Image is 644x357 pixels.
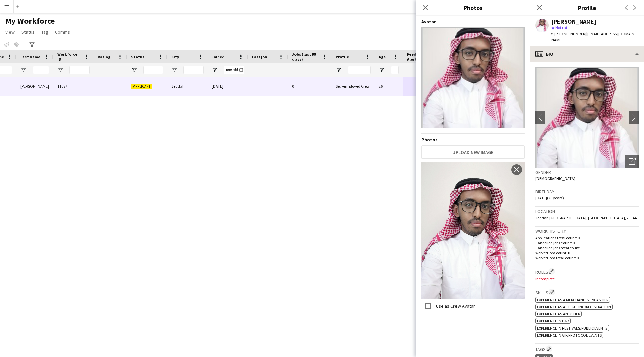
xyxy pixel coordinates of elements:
span: [DATE] (26 years) [535,195,564,200]
input: Profile Filter Input [348,66,371,74]
h4: Avatar [421,19,525,25]
h3: Skills [535,289,639,296]
a: View [3,27,17,36]
h3: Work history [535,228,639,234]
span: Last Name [20,54,40,59]
span: Experience in Festivals/Public Events [537,325,607,331]
span: City [171,54,179,59]
p: Cancelled jobs count: 0 [535,240,639,245]
input: City Filter Input [183,66,204,74]
button: Open Filter Menu [131,67,137,73]
button: Open Filter Menu [336,67,342,73]
span: [DEMOGRAPHIC_DATA] [535,176,575,181]
input: Age Filter Input [391,66,399,74]
a: Tag [39,27,51,36]
p: Applications total count: 0 [535,235,639,240]
h3: Birthday [535,189,639,195]
p: Worked jobs count: 0 [535,250,639,255]
span: Age [379,54,386,59]
div: Open photos pop-in [625,155,639,168]
img: Crew avatar [421,27,525,128]
button: Open Filter Menu [171,67,177,73]
div: [DATE] [208,77,248,96]
p: Incomplete [535,276,639,281]
h3: Profile [530,3,644,12]
span: View [5,29,15,35]
h3: Roles [535,268,639,275]
h4: Photos [421,137,525,143]
button: Open Filter Menu [57,67,63,73]
span: Rating [98,54,110,59]
button: Upload new image [421,145,525,159]
img: Crew photo 964827 [421,162,525,299]
div: Bio [530,46,644,62]
span: Last job [252,54,267,59]
span: Workforce ID [57,52,82,62]
button: Open Filter Menu [379,67,385,73]
span: Comms [55,29,70,35]
span: Jeddah [GEOGRAPHIC_DATA], [GEOGRAPHIC_DATA], 23344 [535,215,637,220]
span: My Workforce [5,16,55,26]
span: Experience as a Merchandiser/Cashier [537,297,608,302]
input: Workforce ID Filter Input [69,66,90,74]
div: [PERSON_NAME] [551,19,596,25]
span: Applicant [131,84,152,89]
img: Crew avatar or photo [535,67,639,168]
div: 26 [375,77,403,96]
span: Jobs (last 90 days) [292,52,320,62]
h3: Gender [535,169,639,175]
span: Not rated [555,25,572,30]
h3: Photos [416,3,530,12]
span: t. [PHONE_NUMBER] [551,31,586,36]
a: Comms [52,27,73,36]
h3: Location [535,208,639,214]
span: Joined [212,54,225,59]
span: Experience in VIP/Protocol Events [537,333,602,338]
span: Tag [41,29,48,35]
span: | [EMAIL_ADDRESS][DOMAIN_NAME] [551,31,636,42]
p: Cancelled jobs total count: 0 [535,245,639,250]
span: Experience as a Ticketing/Registration [537,304,611,309]
p: Worked jobs total count: 0 [535,255,639,260]
input: Last Name Filter Input [33,66,49,74]
app-action-btn: Advanced filters [28,41,36,49]
div: Jeddah [167,77,208,96]
span: Experience in F&B [537,318,569,323]
div: 0 [288,77,332,96]
a: Status [19,27,37,36]
span: Profile [336,54,349,59]
div: [PERSON_NAME] [16,77,53,96]
span: Status [21,29,35,35]
div: 11087 [53,77,94,96]
span: Status [131,54,144,59]
div: Self-employed Crew [332,77,375,96]
h3: Tags [535,345,639,352]
button: Open Filter Menu [20,67,26,73]
button: Open Filter Menu [212,67,218,73]
span: Feedback Alert [407,52,432,62]
label: Use as Crew Avatar [435,303,475,309]
span: Experience as an Usher [537,311,580,316]
input: Joined Filter Input [224,66,244,74]
input: Status Filter Input [143,66,163,74]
